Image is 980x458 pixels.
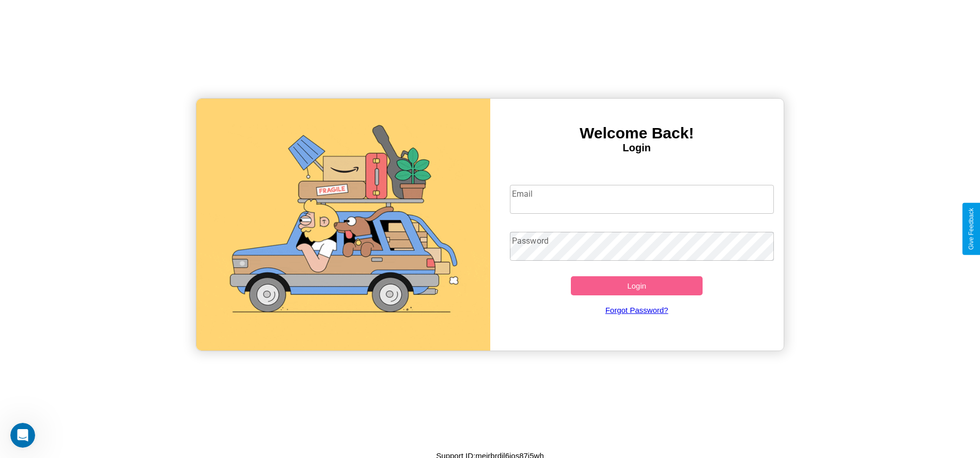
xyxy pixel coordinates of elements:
[10,423,35,448] iframe: Intercom live chat
[490,142,784,154] h4: Login
[968,208,975,250] div: Give Feedback
[505,295,769,325] a: Forgot Password?
[196,99,490,351] img: gif
[490,124,784,142] h3: Welcome Back!
[571,276,703,295] button: Login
